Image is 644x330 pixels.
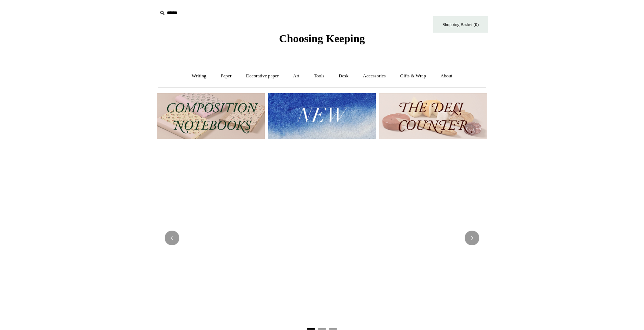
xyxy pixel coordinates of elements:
a: Decorative paper [239,66,285,86]
span: Choosing Keeping [279,32,365,44]
button: Next [465,231,479,245]
img: New.jpg__PID:f73bdf93-380a-4a35-bcfe-7823039498e1 [268,93,376,139]
button: Page 1 [307,328,315,330]
a: Paper [214,66,238,86]
img: The Deli Counter [379,93,487,139]
button: Page 2 [318,328,326,330]
button: Page 3 [329,328,337,330]
a: Tools [307,66,331,86]
a: Writing [185,66,213,86]
button: Previous [165,231,179,245]
img: 202302 Composition ledgers.jpg__PID:69722ee6-fa44-49dd-a067-31375e5d54ec [157,93,265,139]
a: Desk [332,66,355,86]
a: Accessories [356,66,392,86]
a: About [434,66,459,86]
img: USA PSA .jpg__PID:33428022-6587-48b7-8b57-d7eefc91f15a [157,146,487,330]
a: Choosing Keeping [279,38,365,43]
a: Gifts & Wrap [394,66,433,86]
a: Art [286,66,306,86]
a: Shopping Basket (0) [433,16,488,33]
